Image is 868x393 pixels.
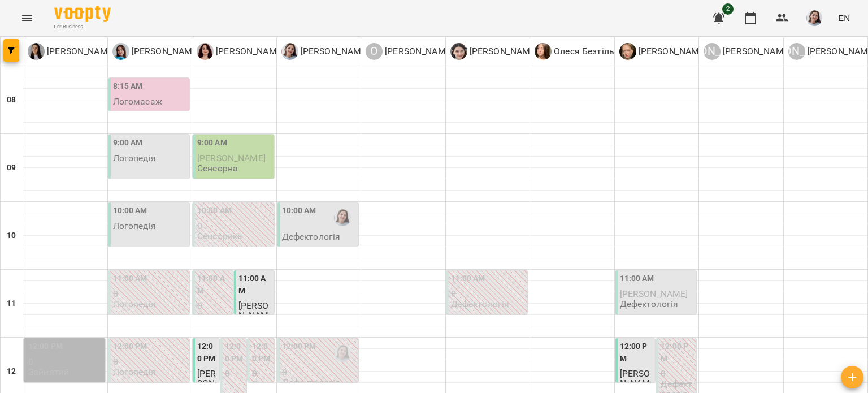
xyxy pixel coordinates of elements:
[704,43,791,60] a: [PERSON_NAME] [PERSON_NAME]
[7,365,16,378] h6: 12
[281,43,298,60] img: Д
[788,43,805,60] div: [PERSON_NAME]
[806,10,822,26] img: 6242ec16dc90ad4268c72ceab8d6e351.jpeg
[298,45,369,58] p: [PERSON_NAME]
[113,205,147,217] label: 10:00 AM
[450,43,467,60] img: С
[721,45,791,58] p: [PERSON_NAME]
[238,300,269,331] span: [PERSON_NAME]
[450,43,538,60] a: С [PERSON_NAME]
[28,43,115,60] a: І [PERSON_NAME]
[113,357,188,366] p: 0
[834,7,854,28] button: EN
[661,369,694,378] p: 0
[28,357,103,366] p: 0
[450,43,538,60] div: Софія Цюпер
[225,369,245,378] p: 0
[113,137,143,149] label: 9:00 AM
[282,232,341,241] p: Дефектологія
[636,45,707,58] p: [PERSON_NAME]
[383,45,453,58] p: [PERSON_NAME]
[28,43,45,60] img: І
[129,45,200,58] p: [PERSON_NAME]
[334,209,351,226] img: Дарія Тріпадуш
[620,340,653,365] label: 12:00 PM
[619,43,707,60] div: Анна Прокопенко
[252,369,272,378] p: 0
[238,273,272,297] label: 11:00 AM
[45,45,115,58] p: [PERSON_NAME]
[225,340,245,365] label: 12:00 PM
[552,45,624,58] p: Олеся Безтільна
[197,43,284,60] a: О [PERSON_NAME]
[619,43,636,60] img: А
[620,288,688,299] span: [PERSON_NAME]
[661,340,694,365] label: 12:00 PM
[112,43,200,60] div: Тетяна Хомин
[197,311,231,331] p: Сенсорна
[704,43,721,60] div: [PERSON_NAME]
[113,80,143,93] label: 8:15 AM
[112,43,200,60] a: Т [PERSON_NAME]
[113,153,156,163] p: Логопедія
[197,137,227,149] label: 9:00 AM
[7,94,16,106] h6: 08
[113,367,156,377] p: Логопедія
[113,299,156,309] p: Логопедія
[704,43,791,60] div: Юлія Януш
[197,43,214,60] img: О
[7,297,16,310] h6: 11
[620,273,654,285] label: 11:00 AM
[841,366,863,388] button: Add lesson
[282,340,316,353] label: 12:00 PM
[7,162,16,174] h6: 09
[366,43,383,60] div: О
[467,45,538,58] p: [PERSON_NAME]
[28,367,69,377] p: Зайнятий
[197,205,232,217] label: 10:00 AM
[28,340,63,353] label: 12:00 PM
[451,299,510,309] p: Дефектологія
[7,230,16,242] h6: 10
[620,299,679,309] p: Дефектологія
[722,3,734,15] span: 2
[281,43,369,60] a: Д [PERSON_NAME]
[282,205,316,217] label: 10:00 AM
[282,378,341,387] p: Дефектологія
[535,43,624,60] a: О Олеся Безтільна
[28,43,115,60] div: Ірина Керівник
[451,273,485,285] label: 11:00 AM
[113,273,147,285] label: 11:00 AM
[197,301,231,310] p: 0
[197,340,217,365] label: 12:00 PM
[197,43,284,60] div: Ольга Крикун
[113,340,147,353] label: 12:00 PM
[838,12,850,24] span: EN
[197,153,266,163] span: [PERSON_NAME]
[535,43,624,60] div: Олеся Безтільна
[281,43,369,60] div: Дарія Тріпадуш
[197,221,272,231] p: 0
[366,43,453,60] div: Олександр Шикін
[197,163,238,173] p: Сенсорна
[54,6,111,22] img: Voopty Logo
[113,289,188,299] p: 0
[535,43,552,60] img: О
[14,5,41,32] button: Menu
[334,345,351,362] img: Дарія Тріпадуш
[113,221,156,231] p: Логопедія
[214,45,284,58] p: [PERSON_NAME]
[197,273,231,297] label: 11:00 AM
[366,43,453,60] a: О [PERSON_NAME]
[54,23,111,31] span: For Business
[282,368,356,377] p: 0
[112,43,129,60] img: Т
[451,289,526,299] p: 0
[197,231,242,241] p: Сенсорика
[113,97,162,106] p: Логомасаж
[619,43,707,60] a: А [PERSON_NAME]
[252,340,272,365] label: 12:00 PM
